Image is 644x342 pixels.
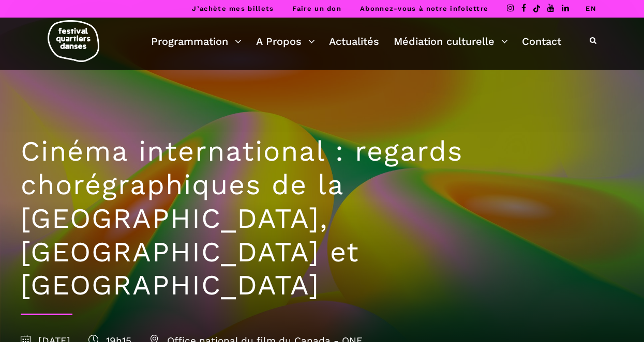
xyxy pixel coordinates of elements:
[522,33,561,50] a: Contact
[586,5,596,12] a: EN
[394,33,508,50] a: Médiation culturelle
[360,5,488,12] a: Abonnez-vous à notre infolettre
[21,135,623,302] h1: Cinéma international : regards chorégraphiques de la [GEOGRAPHIC_DATA], [GEOGRAPHIC_DATA] et [GEO...
[292,5,341,12] a: Faire un don
[48,20,99,62] img: logo-fqd-med
[329,33,379,50] a: Actualités
[192,5,274,12] a: J’achète mes billets
[256,33,315,50] a: A Propos
[151,33,242,50] a: Programmation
